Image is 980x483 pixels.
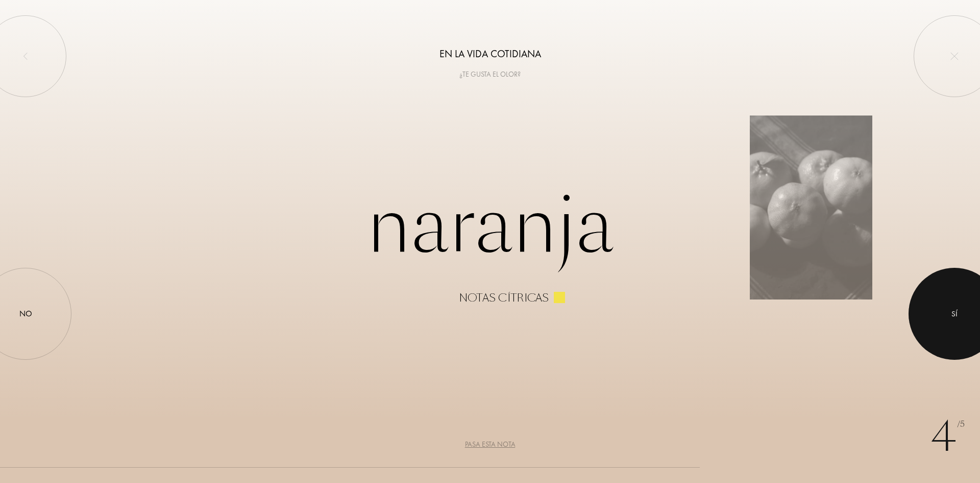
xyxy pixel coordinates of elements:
div: Notas cítricas [459,292,549,304]
img: quit_onboard.svg [950,52,959,60]
div: Pasa esta nota [465,439,516,450]
div: No [19,308,32,320]
span: /5 [957,419,965,430]
img: left_onboard.svg [21,52,30,60]
div: 4 [930,406,965,468]
div: Sí [951,308,958,320]
div: Naranja [98,179,882,304]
